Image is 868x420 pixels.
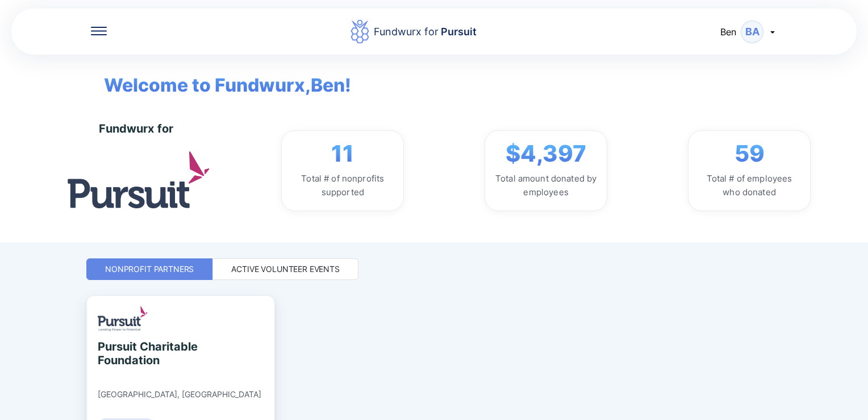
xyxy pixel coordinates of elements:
[720,26,736,38] span: Ben
[99,122,173,135] div: Fundwurx for
[98,340,202,367] div: Pursuit Charitable Foundation
[105,263,194,275] div: Nonprofit Partners
[741,20,763,43] div: BA
[735,140,765,167] span: 59
[68,151,210,208] img: logo.jpg
[331,140,354,167] span: 11
[98,389,261,400] div: [GEOGRAPHIC_DATA], [GEOGRAPHIC_DATA]
[87,55,351,99] span: Welcome to Fundwurx, Ben !
[231,263,340,275] div: Active Volunteer Events
[506,140,586,167] span: $4,397
[494,172,598,199] div: Total amount donated by employees
[374,24,477,40] div: Fundwurx for
[439,26,477,38] span: Pursuit
[698,172,801,199] div: Total # of employees who donated
[291,172,394,199] div: Total # of nonprofits supported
